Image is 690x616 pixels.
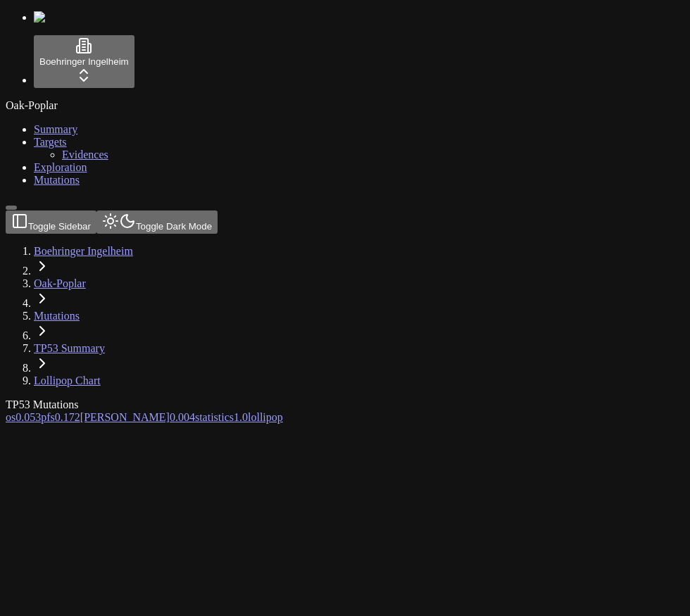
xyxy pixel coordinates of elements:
[34,245,133,257] a: Boehringer Ingelheim
[248,411,283,423] span: lollipop
[34,123,77,135] a: Summary
[170,411,195,423] span: 0.004
[6,245,549,387] nav: breadcrumb
[195,411,234,423] span: statistics
[62,149,108,161] a: Evidences
[34,375,101,386] a: Lollipop Chart
[136,221,212,232] span: Toggle Dark Mode
[41,411,80,423] a: pfs0.172
[6,398,549,411] div: TP53 Mutations
[195,411,248,423] a: statistics1.0
[80,411,195,423] a: [PERSON_NAME]0.004
[6,210,96,234] button: Toggle Sidebar
[34,11,88,24] img: Numenos
[6,99,684,112] div: Oak-Poplar
[34,174,80,186] a: Mutations
[41,411,55,423] span: pfs
[96,210,218,234] button: Toggle Dark Mode
[15,411,41,423] span: 0.053
[39,56,129,67] span: Boehringer Ingelheim
[34,161,87,173] a: Exploration
[6,411,41,423] a: os0.053
[28,221,91,232] span: Toggle Sidebar
[34,35,134,88] button: Boehringer Ingelheim
[34,136,67,148] a: Targets
[6,206,17,210] button: Toggle Sidebar
[6,411,15,423] span: os
[34,310,80,322] a: Mutations
[234,411,248,423] span: 1.0
[34,277,86,289] a: Oak-Poplar
[55,411,80,423] span: 0.172
[34,342,105,354] a: TP53 Summary
[80,411,170,423] span: [PERSON_NAME]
